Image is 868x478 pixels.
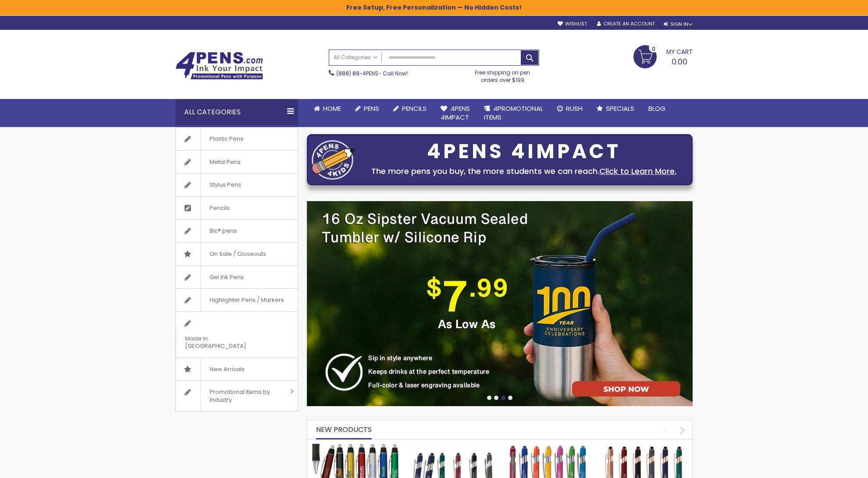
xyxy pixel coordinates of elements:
a: Pencils [386,99,434,118]
span: Pens [364,104,379,113]
a: 0.00 0 [633,45,693,67]
a: New Arrivals [176,358,298,381]
div: 4PENS 4IMPACT [360,142,688,161]
span: Rush [566,104,583,113]
a: Ellipse Softy Brights with Stylus Pen - Laser [504,443,592,451]
a: Gel Ink Pens [176,266,298,289]
a: Ellipse Softy Rose Gold Classic with Stylus Pen - Silver Laser [601,443,688,451]
span: New Products [316,425,372,435]
a: Plastic Pens [176,127,298,150]
span: Blog [648,104,665,113]
div: prev [658,422,673,438]
a: Blog [641,99,672,118]
span: 4PROMOTIONAL ITEMS [484,104,543,122]
img: /16-oz-the-sipster-vacuum-sealed-tumbler-with-silicone-rip.html [307,201,693,406]
a: Pens [348,99,386,118]
a: Rush [550,99,590,118]
a: Highlighter Pens / Markers [176,289,298,312]
div: All Categories [175,99,298,125]
a: Create an Account [597,21,655,27]
span: Pencils [200,197,238,220]
span: Highlighter Pens / Markers [200,289,293,312]
div: The more pens you buy, the more students we can reach. [360,165,688,177]
iframe: Reseñas de Clientes en Google [796,454,868,478]
a: Specials [590,99,641,118]
a: Click to Learn More. [599,166,676,177]
span: All Categories [334,54,377,61]
span: Specials [606,104,634,113]
a: 4Pens4impact [434,99,477,127]
a: Bic® pens [176,220,298,242]
a: On Sale / Closeouts [176,243,298,266]
span: 4Pens 4impact [441,104,470,122]
span: Promotional Items by Industry [200,381,287,411]
span: Metal Pens [200,151,249,173]
a: Pencils [176,197,298,220]
a: Home [307,99,348,118]
span: Stylus Pens [200,173,250,196]
span: On Sale / Closeouts [200,243,275,266]
span: - Call Now! [336,70,408,77]
img: four_pen_logo.png [312,140,356,180]
span: Bic® pens [200,220,245,242]
span: Plastic Pens [200,127,252,150]
a: Metal Pens [176,151,298,173]
span: Made in [GEOGRAPHIC_DATA] [176,327,276,358]
a: Wishlist [558,21,587,27]
span: New Arrivals [200,358,253,381]
span: 0 [652,45,655,53]
a: Made in [GEOGRAPHIC_DATA] [176,312,298,358]
a: 4PROMOTIONALITEMS [477,99,550,127]
a: Promotional Items by Industry [176,381,298,411]
div: Sign In [664,21,693,28]
a: (888) 88-4PENS [336,70,378,77]
a: All Categories [329,50,382,64]
div: Free shipping on pen orders over $199 [466,66,540,83]
span: Pencils [402,104,427,113]
span: Home [323,104,341,113]
a: The Barton Custom Pens Special Offer [312,443,399,451]
div: next [675,422,690,438]
span: 0.00 [672,56,687,67]
span: Gel Ink Pens [200,266,253,289]
a: Custom Soft Touch Metal Pen - Stylus Top [408,443,496,451]
a: Stylus Pens [176,173,298,196]
img: 4Pens Custom Pens and Promotional Products [175,52,263,80]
